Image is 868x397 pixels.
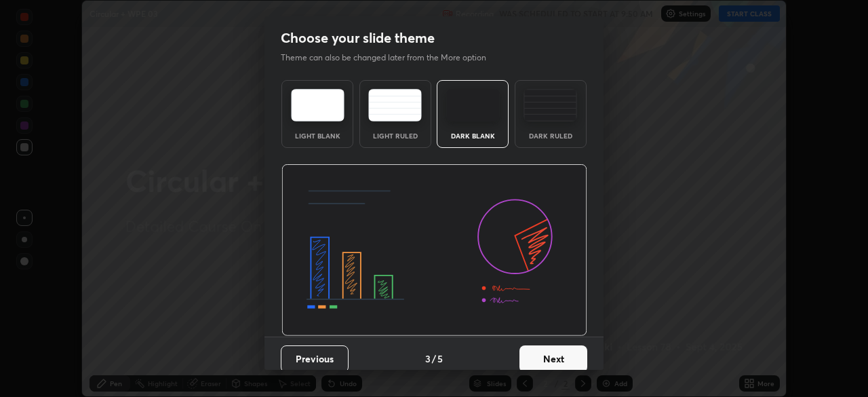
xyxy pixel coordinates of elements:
div: Light Ruled [368,132,422,139]
img: lightRuledTheme.5fabf969.svg [368,89,422,121]
button: Next [519,345,587,373]
button: Previous [281,345,349,373]
div: Dark Ruled [524,132,578,139]
img: darkTheme.f0cc69e5.svg [446,89,500,121]
h4: 5 [437,352,443,366]
h2: Choose your slide theme [281,29,435,47]
p: Theme can also be changed later from the More option [281,52,500,64]
h4: / [432,352,436,366]
div: Light Blank [290,132,344,139]
img: darkThemeBanner.d06ce4a2.svg [281,164,587,337]
img: darkRuledTheme.de295e13.svg [524,89,577,121]
h4: 3 [425,352,431,366]
div: Dark Blank [446,132,500,139]
img: lightTheme.e5ed3b09.svg [291,89,344,121]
